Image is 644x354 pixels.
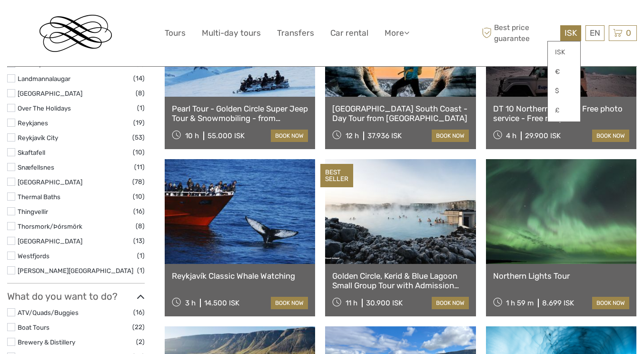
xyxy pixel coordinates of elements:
a: More [385,26,409,40]
span: (8) [136,221,145,232]
span: (1) [137,102,145,113]
div: 55.000 ISK [208,131,245,140]
span: 3 h [185,299,196,307]
a: Skaftafell [18,149,45,156]
div: 14.500 ISK [204,299,239,307]
span: (13) [133,235,145,246]
a: Reykjavík City [18,134,58,142]
a: [GEOGRAPHIC_DATA] [18,90,82,97]
span: 0 [624,28,633,38]
span: Best price guarantee [479,22,558,43]
div: 8.699 ISK [542,299,574,307]
p: We're away right now. Please check back later! [13,17,108,24]
h3: What do you want to do? [7,291,145,302]
a: Car rental [330,26,368,40]
span: ISK [565,28,577,38]
a: € [548,63,580,81]
a: Snæfellsnes [18,163,54,171]
a: Transfers [277,26,314,40]
span: 10 h [185,131,199,140]
a: Tours [165,26,186,40]
div: 30.900 ISK [366,299,403,307]
span: (2) [136,336,145,347]
span: (16) [133,307,145,318]
a: DT 10 Northern Lights - Free photo service - Free retry [493,104,629,123]
div: EN [585,25,604,41]
a: Boat Tours [18,324,50,331]
a: [GEOGRAPHIC_DATA] South Coast - Day Tour from [GEOGRAPHIC_DATA] [332,104,468,123]
span: (11) [134,162,145,172]
a: Reykjanes [18,119,48,127]
a: [GEOGRAPHIC_DATA] [18,237,82,245]
a: Reykjavík Classic Whale Watching [172,271,308,281]
a: book now [432,297,469,309]
span: (8) [136,88,145,99]
span: (19) [133,117,145,128]
span: 1 h 59 m [506,299,534,307]
a: Golden Circle, Kerid & Blue Lagoon Small Group Tour with Admission Ticket [332,271,468,291]
a: £ [548,102,580,119]
span: (53) [132,132,145,143]
span: 4 h [506,131,516,140]
a: ATV/Quads/Buggies [18,309,79,316]
div: BEST SELLER [320,164,353,188]
span: (78) [132,176,145,187]
span: 11 h [346,299,357,307]
a: Westfjords [18,252,50,260]
a: book now [271,297,308,309]
a: Multi-day tours [202,26,261,40]
a: Pearl Tour - Golden Circle Super Jeep Tour & Snowmobiling - from [GEOGRAPHIC_DATA] [172,104,308,123]
a: [PERSON_NAME][GEOGRAPHIC_DATA] [18,267,133,274]
a: book now [592,130,629,142]
a: book now [271,130,308,142]
span: (14) [133,73,145,84]
a: ISK [548,44,580,61]
span: (22) [132,322,145,333]
a: Landmannalaugar [18,75,70,82]
a: [GEOGRAPHIC_DATA] [18,178,82,186]
a: Thermal Baths [18,193,60,201]
a: Thorsmork/Þórsmörk [18,223,82,230]
span: (16) [133,206,145,217]
a: $ [548,82,580,100]
a: book now [592,297,629,309]
span: (1) [137,265,145,276]
a: Over The Holidays [18,104,71,112]
span: (10) [133,147,145,158]
span: 12 h [346,131,359,140]
button: Open LiveChat chat widget [109,15,121,26]
a: Brewery & Distillery [18,338,75,346]
span: (10) [133,191,145,202]
div: 29.900 ISK [525,131,561,140]
img: Reykjavik Residence [40,15,112,52]
span: (1) [137,250,145,261]
a: Thingvellir [18,208,48,215]
a: Northern Lights Tour [493,271,629,281]
div: 37.936 ISK [367,131,402,140]
a: book now [432,130,469,142]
